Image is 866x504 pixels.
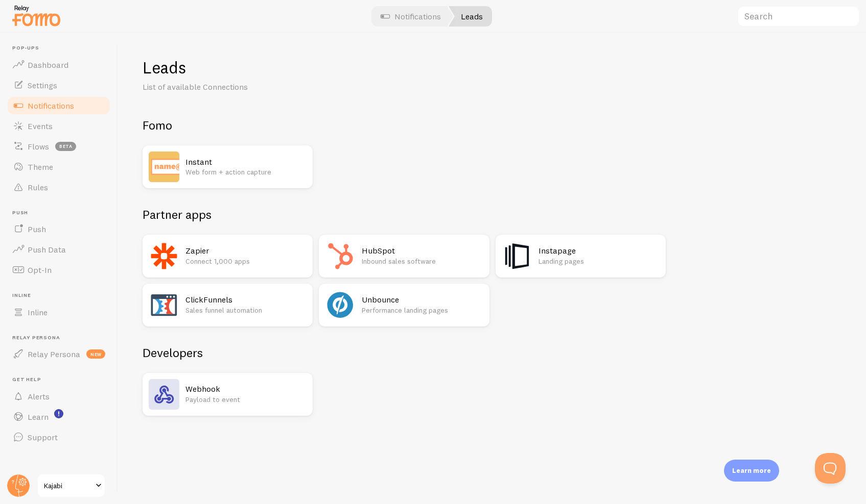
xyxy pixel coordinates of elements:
[28,182,48,192] span: Rules
[28,121,53,131] span: Events
[6,344,111,364] a: Relay Persona new
[28,80,57,90] span: Settings
[815,453,846,484] iframe: Help Scout Beacon - Open
[185,167,307,177] p: Web form + action capture
[55,142,76,151] span: beta
[185,256,307,266] p: Connect 1,000 apps
[6,260,111,280] a: Opt-In
[149,241,179,271] img: Zapier
[143,345,666,361] h2: Developers
[539,256,660,266] p: Landing pages
[12,45,111,52] span: Pop-ups
[28,60,68,70] span: Dashboard
[732,466,771,475] p: Learn more
[143,57,841,78] h1: Leads
[6,157,111,177] a: Theme
[12,210,111,216] span: Push
[28,141,49,152] span: Flows
[6,95,111,116] a: Notifications
[149,152,179,182] img: Instant
[362,256,483,266] p: Inbound sales software
[6,302,111,322] a: Inline
[724,460,779,482] div: Learn more
[6,136,111,157] a: Flows beta
[185,394,307,405] p: Payload to event
[6,239,111,260] a: Push Data
[28,244,66,255] span: Push Data
[185,305,307,315] p: Sales funnel automation
[54,409,63,418] svg: <p>Watch New Feature Tutorials!</p>
[12,335,111,341] span: Relay Persona
[502,241,532,271] img: Instapage
[143,207,666,222] h2: Partner apps
[362,305,483,315] p: Performance landing pages
[6,427,111,447] a: Support
[37,473,106,498] a: Kajabi
[6,177,111,197] a: Rules
[44,480,92,492] span: Kajabi
[86,349,105,359] span: new
[6,219,111,239] a: Push
[185,294,307,305] h2: ClickFunnels
[11,3,62,29] img: fomo-relay-logo-orange.svg
[539,245,660,256] h2: Instapage
[28,349,80,359] span: Relay Persona
[28,307,48,317] span: Inline
[325,241,356,271] img: HubSpot
[28,224,46,234] span: Push
[149,379,179,410] img: Webhook
[325,290,356,320] img: Unbounce
[6,75,111,95] a: Settings
[28,265,52,275] span: Opt-In
[12,292,111,299] span: Inline
[28,432,58,442] span: Support
[149,290,179,320] img: ClickFunnels
[28,391,50,401] span: Alerts
[28,412,49,422] span: Learn
[185,384,307,394] h2: Webhook
[12,376,111,383] span: Get Help
[6,116,111,136] a: Events
[6,386,111,407] a: Alerts
[28,162,53,172] span: Theme
[143,81,388,93] p: List of available Connections
[143,117,666,133] h2: Fomo
[185,157,307,167] h2: Instant
[28,100,74,111] span: Notifications
[362,245,483,256] h2: HubSpot
[362,294,483,305] h2: Unbounce
[6,55,111,75] a: Dashboard
[6,407,111,427] a: Learn
[185,245,307,256] h2: Zapier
